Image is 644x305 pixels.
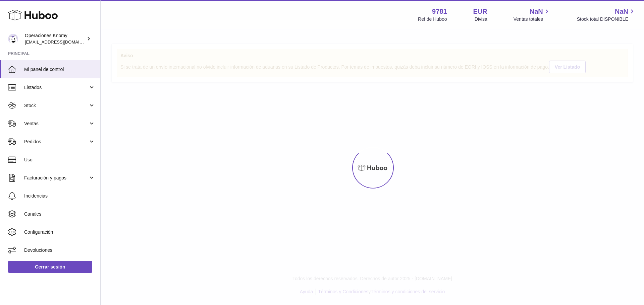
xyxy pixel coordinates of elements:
strong: 9781 [432,7,447,16]
span: Ventas [24,121,88,127]
a: NaN Stock total DISPONIBLE [577,7,636,22]
img: internalAdmin-9781@internal.huboo.com [8,34,18,44]
span: Ventas totales [514,16,551,22]
span: Uso [24,157,95,163]
span: Pedidos [24,139,88,145]
span: Facturación y pagos [24,175,88,181]
span: Canales [24,211,95,217]
span: NaN [530,7,543,16]
span: Configuración [24,229,95,235]
span: Devoluciones [24,247,95,253]
div: Operaciones Knomy [25,32,85,45]
span: Listados [24,84,88,91]
a: Cerrar sesión [8,261,92,273]
span: Mi panel de control [24,66,95,73]
strong: EUR [473,7,487,16]
div: Ref de Huboo [418,16,447,22]
div: Divisa [475,16,487,22]
a: NaN Ventas totales [514,7,551,22]
span: [EMAIL_ADDRESS][DOMAIN_NAME] [25,39,99,45]
span: Stock [24,102,88,109]
span: Stock total DISPONIBLE [577,16,636,22]
span: NaN [615,7,628,16]
span: Incidencias [24,193,95,199]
